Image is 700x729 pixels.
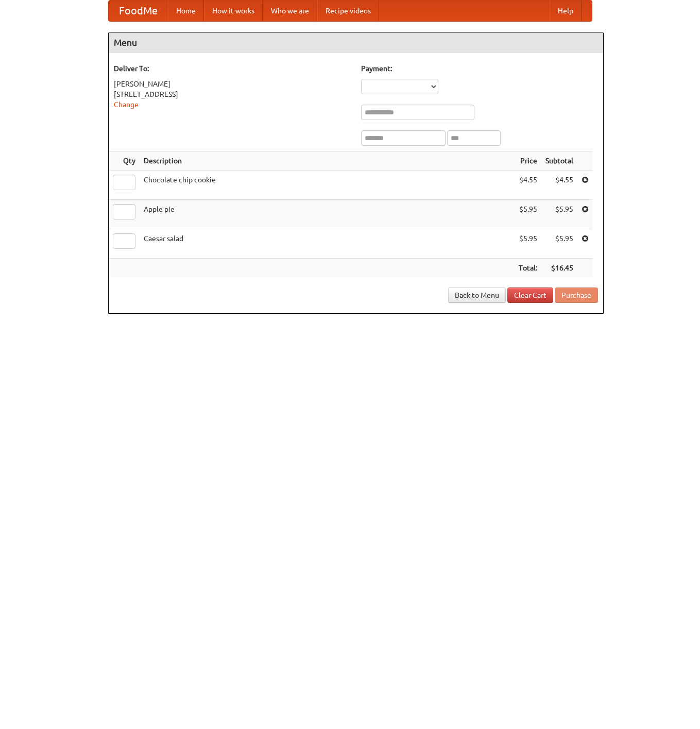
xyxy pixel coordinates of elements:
[317,1,379,21] a: Recipe videos
[114,79,351,89] div: [PERSON_NAME]
[507,287,553,303] a: Clear Cart
[541,259,577,278] th: $16.45
[109,1,168,21] a: FoodMe
[263,1,317,21] a: Who we are
[541,229,577,259] td: $5.95
[555,287,598,303] button: Purchase
[140,171,515,200] td: Chocolate chip cookie
[515,151,541,171] th: Price
[140,200,515,229] td: Apple pie
[109,151,140,171] th: Qty
[114,89,351,99] div: [STREET_ADDRESS]
[448,287,506,303] a: Back to Menu
[109,32,603,53] h4: Menu
[168,1,204,21] a: Home
[515,200,541,229] td: $5.95
[550,1,582,21] a: Help
[515,259,541,278] th: Total:
[114,100,139,109] a: Change
[140,229,515,259] td: Caesar salad
[541,200,577,229] td: $5.95
[204,1,263,21] a: How it works
[140,151,515,171] th: Description
[515,229,541,259] td: $5.95
[515,171,541,200] td: $4.55
[114,63,351,74] h5: Deliver To:
[541,171,577,200] td: $4.55
[361,63,598,74] h5: Payment:
[541,151,577,171] th: Subtotal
